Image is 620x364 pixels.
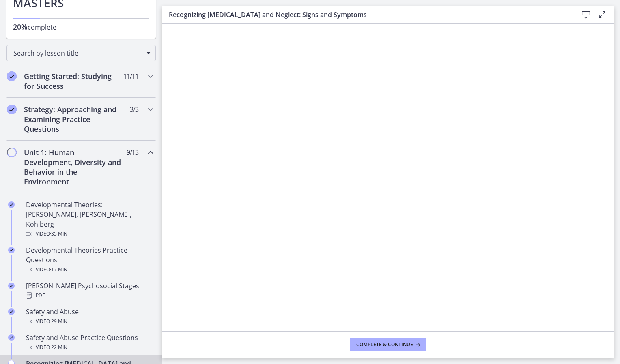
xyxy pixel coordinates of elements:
h2: Strategy: Approaching and Examining Practice Questions [24,105,123,134]
i: Completed [7,71,17,81]
span: · 35 min [50,229,67,239]
button: Complete & continue [350,338,426,351]
div: Developmental Theories Practice Questions [26,245,153,274]
i: Completed [8,283,15,289]
span: 11 / 11 [123,71,138,81]
span: 3 / 3 [130,105,138,114]
div: Search by lesson title [6,45,156,61]
div: Safety and Abuse [26,307,153,326]
div: PDF [26,291,153,300]
i: Completed [8,201,15,208]
div: Video [26,317,153,326]
i: Completed [7,105,17,114]
span: Complete & continue [356,341,413,348]
span: · 17 min [50,265,67,274]
div: Video [26,229,153,239]
div: Video [26,265,153,274]
i: Completed [8,334,15,341]
div: Safety and Abuse Practice Questions [26,333,153,352]
span: Search by lesson title [13,49,142,58]
span: · 29 min [50,317,67,326]
div: Developmental Theories: [PERSON_NAME], [PERSON_NAME], Kohlberg [26,200,153,239]
h3: Recognizing [MEDICAL_DATA] and Neglect: Signs and Symptoms [169,10,565,19]
i: Completed [8,247,15,253]
i: Completed [8,308,15,315]
span: · 22 min [50,343,67,352]
p: complete [13,22,149,32]
h2: Unit 1: Human Development, Diversity and Behavior in the Environment [24,148,123,186]
div: Video [26,343,153,352]
span: 9 / 13 [127,148,138,157]
div: [PERSON_NAME] Psychosocial Stages [26,281,153,300]
h2: Getting Started: Studying for Success [24,71,123,91]
span: 20% [13,22,28,32]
